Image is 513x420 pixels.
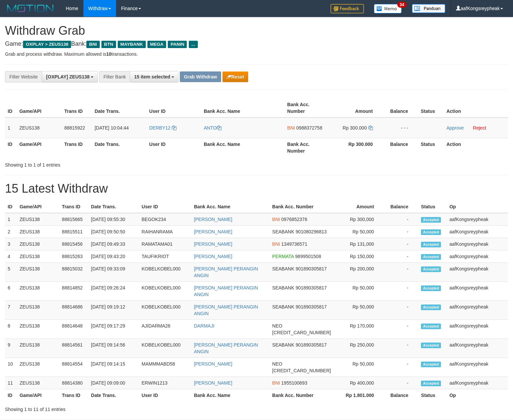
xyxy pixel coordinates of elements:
th: Rp 1.801.000 [334,389,384,402]
span: BNI [86,41,99,48]
td: 1 [5,118,17,138]
td: [DATE] 09:33:09 [88,263,139,282]
img: panduan.png [412,4,445,13]
span: PANIN [168,41,187,48]
td: BEGOK234 [139,213,191,226]
td: 88815263 [59,250,88,263]
td: - [384,263,418,282]
td: - [384,250,418,263]
td: ZEUS138 [17,250,59,263]
span: [OXPLAY] ZEUS138 [46,74,89,79]
th: Bank Acc. Name [201,98,285,118]
th: Bank Acc. Name [191,389,270,402]
th: Date Trans. [88,389,139,402]
td: 88814686 [59,301,88,320]
th: User ID [139,389,191,402]
span: Accepted [421,343,441,348]
a: [PERSON_NAME] [194,380,232,386]
th: Game/API [17,138,62,157]
td: RAIHANRAMA [139,226,191,238]
span: Accepted [421,362,441,367]
span: OXPLAY > ZEUS138 [23,41,71,48]
img: Feedback.jpg [331,4,364,13]
td: 88814852 [59,282,88,301]
td: - [384,377,418,389]
th: Trans ID [59,389,88,402]
span: Accepted [421,266,441,272]
h1: Withdraw Grab [5,24,508,37]
th: Action [444,138,508,157]
th: Balance [383,98,418,118]
td: 8 [5,320,17,339]
span: Copy 9899501508 to clipboard [295,254,321,259]
td: ZEUS138 [17,282,59,301]
td: - [384,301,418,320]
td: 3 [5,238,17,250]
span: MAYBANK [118,41,146,48]
th: ID [5,98,17,118]
span: MEGA [147,41,166,48]
button: [OXPLAY] ZEUS138 [42,71,98,82]
a: Reject [473,125,486,131]
td: Rp 50,000 [334,226,384,238]
a: [PERSON_NAME] [194,241,232,247]
button: Grab Withdraw [180,71,221,82]
span: BTN [101,41,116,48]
th: Amount [334,201,384,213]
td: aafKongsreypheak [447,358,508,377]
a: Copy 300000 to clipboard [368,125,373,131]
td: - [384,282,418,301]
th: Game/API [17,201,59,213]
td: - [384,339,418,358]
th: Amount [330,98,383,118]
th: ID [5,201,17,213]
span: PERMATA [272,254,294,259]
span: Accepted [421,229,441,235]
td: 88815665 [59,213,88,226]
span: BNI [272,241,280,247]
div: Showing 1 to 1 of 1 entries [5,159,209,168]
a: DARMAJI [194,323,214,329]
th: ID [5,138,17,157]
td: [DATE] 09:14:56 [88,339,139,358]
td: ZEUS138 [17,226,59,238]
span: 15 item selected [134,74,170,79]
th: Rp 300.000 [330,138,383,157]
td: 88814554 [59,358,88,377]
td: 6 [5,282,17,301]
td: 7 [5,301,17,320]
td: Rp 300,000 [334,213,384,226]
button: 15 item selected [130,71,178,82]
th: Bank Acc. Number [270,201,334,213]
span: Accepted [421,217,441,223]
td: [DATE] 09:50:50 [88,226,139,238]
th: Status [418,389,447,402]
span: SEABANK [272,304,294,309]
td: ZEUS138 [17,358,59,377]
td: [DATE] 09:14:15 [88,358,139,377]
th: Status [418,98,444,118]
td: ZEUS138 [17,320,59,339]
td: - [384,226,418,238]
span: BNI [287,125,295,131]
td: KOBELKOBEL000 [139,339,191,358]
a: [PERSON_NAME] [194,229,232,234]
th: ID [5,389,17,402]
th: User ID [146,138,201,157]
span: Copy 901080296813 to clipboard [296,229,327,234]
span: Accepted [421,242,441,247]
td: ZEUS138 [17,118,62,138]
td: ZEUS138 [17,377,59,389]
th: Status [418,138,444,157]
td: aafKongsreypheak [447,282,508,301]
span: Copy 1955100693 to clipboard [281,380,307,386]
td: Rp 50,000 [334,282,384,301]
td: aafKongsreypheak [447,238,508,250]
td: ZEUS138 [17,339,59,358]
td: MAMMMABD58 [139,358,191,377]
td: ZEUS138 [17,263,59,282]
th: User ID [139,201,191,213]
p: Grab and process withdraw. Maximum allowed is transactions. [5,51,508,57]
td: [DATE] 09:49:33 [88,238,139,250]
span: Accepted [421,324,441,329]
